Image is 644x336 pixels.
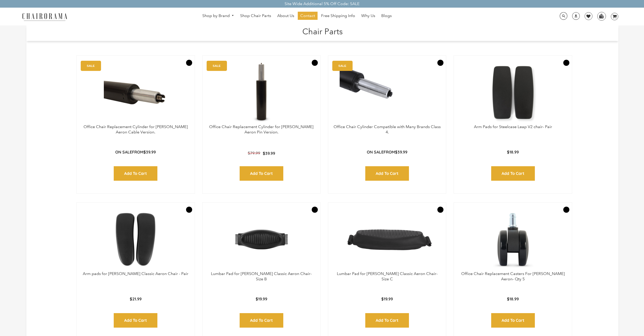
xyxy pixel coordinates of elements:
[333,61,441,124] img: Office Chair Cylinder Compatible with Many Brands Class 4. - chairorama
[82,61,189,124] img: Office Chair Replacement Cylinder for Herman Miller Aeron Cable Version. - chairorama
[82,61,189,124] a: Office Chair Replacement Cylinder for Herman Miller Aeron Cable Version. - chairorama Office Chai...
[114,313,157,328] input: Add to Cart
[115,149,156,155] p: from
[337,271,438,281] a: Lumbar Pad for [PERSON_NAME] Classic Aeron Chair- Size C
[381,296,393,301] span: $19.99
[82,208,189,271] img: Arm pads for Herman Miller Classic Aeron Chair - Pair - chairorama
[361,13,375,19] span: Why Us
[84,124,188,134] a: Office Chair Replacement Cylinder for [PERSON_NAME] Aeron Cable Version.
[238,12,274,20] a: Shop Chair Parts
[507,149,519,155] span: $18.99
[367,149,407,155] p: from
[459,61,567,124] img: Arm Pads for Steelcase Leap V2 chair- Pair - chairorama
[334,124,441,134] a: Office Chair Cylinder Compatible with Many Brands Class 4.
[130,296,142,301] span: $21.99
[87,64,95,67] text: SALE
[333,61,441,124] a: Office Chair Cylinder Compatible with Many Brands Class 4. - chairorama Office Chair Cylinder Com...
[209,124,313,134] a: Office Chair Replacement Cylinder for [PERSON_NAME] Aeron Pin Version.
[395,149,407,155] span: $39.99
[365,166,409,181] input: Add to Cart
[275,12,297,20] a: About Us
[507,296,519,301] span: $18.99
[248,151,260,156] span: $79.99
[359,12,378,20] a: Why Us
[381,13,392,19] span: Blogs
[461,271,565,281] a: Office Chair Replacement Casters For [PERSON_NAME] Aeron- Qty 5
[321,13,355,19] span: Free Shipping Info
[200,12,237,20] a: Shop by Brand
[365,313,409,328] input: Add to Cart
[186,60,192,66] button: Add to Wishlist
[208,208,315,271] a: Lumbar Pad for Herman Miller Classic Aeron Chair- Size B - chairorama Lumbar Pad for Herman Mille...
[186,207,192,213] button: Add to Wishlist
[459,61,567,124] a: Arm Pads for Steelcase Leap V2 chair- Pair - chairorama Arm Pads for Steelcase Leap V2 chair- Pai...
[312,207,318,213] button: Add to Wishlist
[211,271,312,281] a: Lumbar Pad for [PERSON_NAME] Classic Aeron Chair- Size B
[256,296,267,301] span: $19.99
[114,166,157,181] input: Add to Cart
[92,12,502,21] nav: DesktopNavigation
[298,12,318,20] a: Contact
[563,207,569,213] button: Add to Wishlist
[208,61,315,124] a: Office Chair Replacement Cylinder for Herman Miller Aeron Pin Version. - chairorama Office Chair ...
[459,208,567,271] a: Office Chair Replacement Casters For Herman Miller Aeron- Qty 5 - chairorama Office Chair Replace...
[115,149,132,155] strong: On Sale
[240,166,283,181] input: Add to Cart
[379,12,394,20] a: Blogs
[459,208,567,271] img: Office Chair Replacement Casters For Herman Miller Aeron- Qty 5 - chairorama
[491,166,535,181] input: Add to Cart
[240,13,271,19] span: Shop Chair Parts
[83,271,188,276] a: Arm pads for [PERSON_NAME] Classic Aeron Chair - Pair
[240,313,283,328] input: Add to Cart
[19,12,70,21] img: chairorama
[367,149,384,155] strong: On Sale
[82,208,189,271] a: Arm pads for Herman Miller Classic Aeron Chair - Pair - chairorama Arm pads for Herman Miller Cla...
[143,149,156,155] span: $39.99
[208,208,315,271] img: Lumbar Pad for Herman Miller Classic Aeron Chair- Size B - chairorama
[437,207,443,213] button: Add to Wishlist
[333,208,441,271] img: Lumbar Pad for Herman Miller Classic Aeron Chair- Size C - chairorama
[277,13,294,19] span: About Us
[263,151,275,156] span: $39.99
[213,64,221,67] text: SALE
[300,13,315,19] span: Contact
[338,64,346,67] text: SALE
[31,25,613,36] h1: Chair Parts
[312,60,318,66] button: Add to Wishlist
[474,124,552,129] a: Arm Pads for Steelcase Leap V2 chair- Pair
[319,12,358,20] a: Free Shipping Info
[491,313,535,328] input: Add to Cart
[598,12,605,20] img: WhatsApp_Image_2024-07-12_at_16.23.01.webp
[563,60,569,66] button: Add to Wishlist
[333,208,441,271] a: Lumbar Pad for Herman Miller Classic Aeron Chair- Size C - chairorama Lumbar Pad for Herman Mille...
[437,60,443,66] button: Add to Wishlist
[208,61,315,124] img: Office Chair Replacement Cylinder for Herman Miller Aeron Pin Version. - chairorama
